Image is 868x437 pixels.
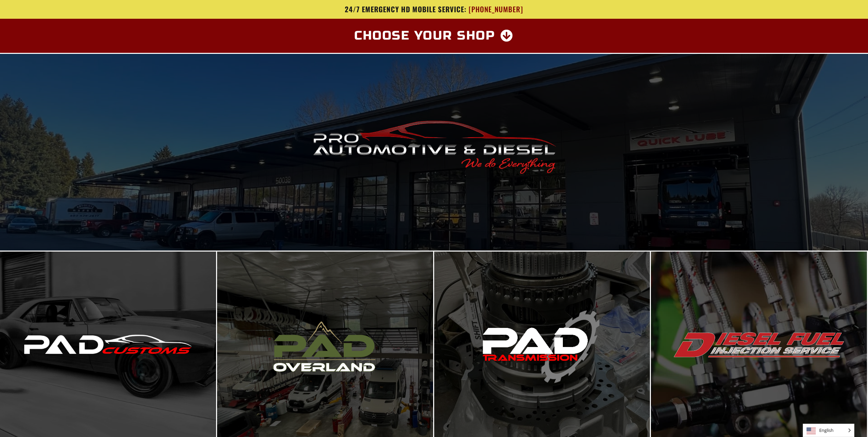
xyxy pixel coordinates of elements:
span: [PHONE_NUMBER] [469,5,523,14]
a: Choose Your Shop [346,26,522,46]
aside: Language selected: English [803,424,854,437]
a: 24/7 Emergency HD Mobile Service: [PHONE_NUMBER] [234,5,634,14]
span: Choose Your Shop [354,30,495,42]
span: English [803,424,854,437]
span: 24/7 Emergency HD Mobile Service: [345,4,467,14]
